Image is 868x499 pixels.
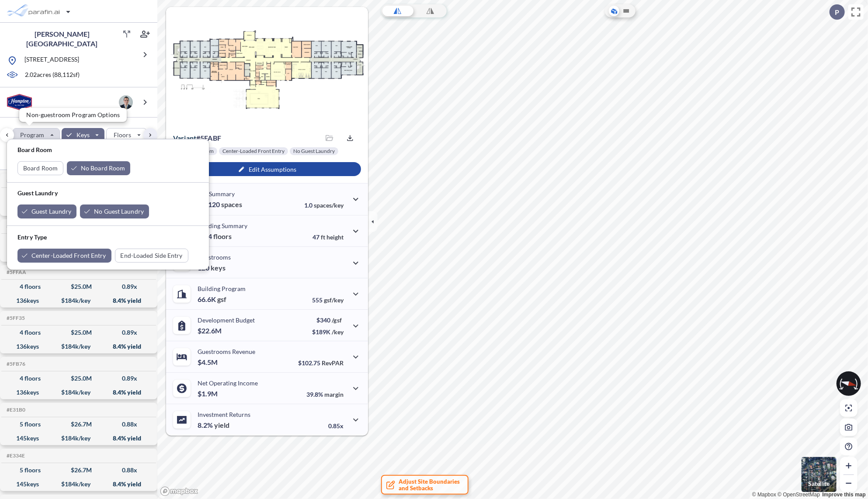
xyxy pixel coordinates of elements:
img: user logo [119,95,133,109]
p: Keys [76,131,90,139]
h5: Click to copy the code [5,315,25,321]
a: Mapbox [752,492,776,498]
span: /gsf [332,316,342,324]
span: spaces/key [314,201,344,209]
button: Edit Assumptions [173,162,361,176]
button: Site Plan [621,6,632,16]
p: Center-Loaded Front Entry [222,148,285,155]
span: Adjust Site Boundaries and Setbacks [399,478,460,492]
p: No Guest Laundry [94,207,144,216]
p: Net Operating Income [198,379,258,387]
p: $189K [312,328,344,336]
button: Aerial View [609,6,619,16]
button: End-Loaded Side Entry [115,249,188,263]
img: Switcher Image [802,457,837,492]
p: Guest Laundry [17,189,198,198]
span: gsf [217,295,226,304]
button: No Board Room [67,161,130,175]
button: Program [13,128,60,142]
a: OpenStreetMap [778,492,820,498]
span: margin [324,391,344,398]
span: Variant [173,134,196,142]
p: 66.6K [198,295,226,304]
span: yield [214,421,229,430]
img: BrandImage [7,94,32,110]
p: P [835,8,839,16]
p: $1.9M [198,389,219,398]
p: Board Room [23,164,58,173]
span: keys [211,263,226,272]
a: Mapbox homepage [160,486,198,496]
h5: Click to copy the code [5,269,26,275]
p: 0.85x [328,422,344,430]
button: Center-Loaded Front Entry [17,249,111,263]
p: Development Budget [198,316,255,324]
p: 2.02 acres ( 88,112 sf) [25,70,80,80]
p: Guestrooms Revenue [198,348,255,355]
p: 47 [312,233,344,241]
a: Improve this map [823,492,866,498]
h5: Click to copy the code [5,223,25,229]
button: Keys [62,128,104,142]
h5: Click to copy the code [5,177,25,184]
span: gsf/key [324,296,344,304]
p: No Board Room [81,164,125,173]
button: No Guest Laundry [80,204,149,218]
p: 120 [198,263,226,272]
span: /key [332,328,344,336]
p: Center-Loaded Front Entry [31,251,106,260]
button: Adjust Site Boundariesand Setbacks [381,475,469,495]
p: 1.0 [304,201,344,209]
p: Board Room [17,146,198,154]
p: $102.75 [298,359,344,367]
span: floors [213,232,232,241]
span: ft [321,233,325,241]
button: Floors [106,128,147,142]
p: Building Program [198,285,246,292]
p: # 5fabf [173,134,221,142]
p: $22.6M [198,326,223,335]
p: Site Summary [198,190,235,198]
p: Entry Type [17,233,198,242]
button: Switcher ImageSatellite [802,457,837,492]
p: $4.5M [198,358,219,367]
p: Building Summary [198,222,247,229]
p: No Guest Laundry [293,148,335,155]
p: 4 [198,232,232,241]
p: Guestrooms [198,253,231,261]
p: Non-guestroom Program Options [26,111,120,118]
p: Floors [114,131,132,139]
button: Guest Laundry [17,204,76,218]
span: height [326,233,344,241]
p: 39.8% [306,391,344,398]
button: Board Room [17,161,63,175]
p: 120 [198,200,242,209]
h5: Click to copy the code [5,453,25,459]
p: $340 [312,316,344,324]
p: [STREET_ADDRESS] [24,55,79,66]
h5: Click to copy the code [5,361,25,367]
span: RevPAR [322,359,344,367]
p: Guest Laundry [31,207,71,216]
p: 555 [312,296,344,304]
p: Edit Assumptions [249,166,296,173]
p: End-Loaded Side Entry [121,251,183,260]
span: spaces [221,200,242,209]
p: Satellite [809,480,830,487]
p: [PERSON_NAME][GEOGRAPHIC_DATA] [7,29,117,49]
p: 8.2% [198,421,229,430]
h5: Click to copy the code [5,407,25,413]
p: Investment Returns [198,411,250,418]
